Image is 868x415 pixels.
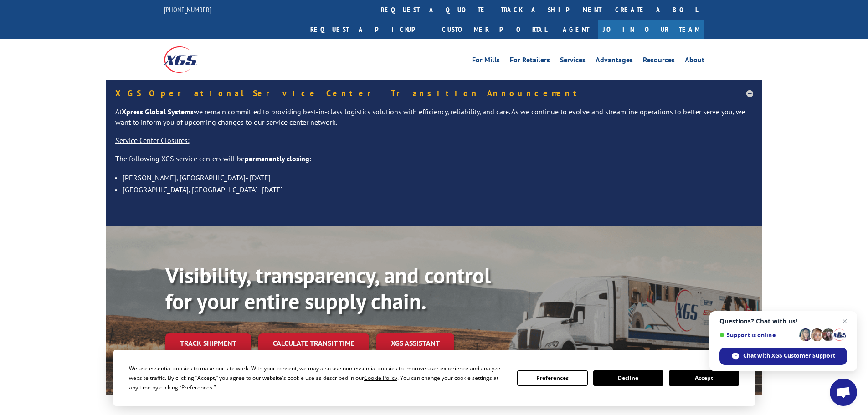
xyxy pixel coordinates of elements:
[165,261,491,316] b: Visibility, transparency, and control for your entire supply chain.
[115,154,753,172] p: The following XGS service centers will be :
[113,350,755,406] div: Cookie Consent Prompt
[743,352,835,360] span: Chat with XGS Customer Support
[643,56,675,67] a: Resources
[719,332,796,338] span: Support is online
[115,89,753,97] h5: XGS Operational Service Center Transition Announcement
[129,364,506,392] div: We use essential cookies to make our site work. With your consent, we may also use non-essential ...
[598,20,704,39] a: Join Our Team
[115,136,190,145] u: Service Center Closures:
[719,348,847,365] span: Chat with XGS Customer Support
[719,318,847,325] span: Questions? Chat with us!
[123,184,753,195] li: [GEOGRAPHIC_DATA], [GEOGRAPHIC_DATA]- [DATE]
[593,370,663,386] button: Decline
[596,56,633,67] a: Advantages
[364,374,397,382] span: Cookie Policy
[517,370,587,386] button: Preferences
[669,370,739,386] button: Accept
[245,154,309,163] strong: permanently closing
[164,5,211,14] a: [PHONE_NUMBER]
[115,107,753,136] p: At we remain committed to providing best-in-class logistics solutions with efficiency, reliabilit...
[303,20,435,39] a: Request a pickup
[554,20,598,39] a: Agent
[510,56,550,67] a: For Retailers
[181,384,212,391] span: Preferences
[165,333,251,353] a: Track shipment
[435,20,554,39] a: Customer Portal
[122,107,194,116] strong: Xpress Global Systems
[472,56,500,67] a: For Mills
[685,56,704,67] a: About
[560,56,586,67] a: Services
[830,379,857,406] a: Open chat
[258,333,369,353] a: Calculate transit time
[123,172,753,184] li: [PERSON_NAME], [GEOGRAPHIC_DATA]- [DATE]
[376,333,454,353] a: XGS ASSISTANT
